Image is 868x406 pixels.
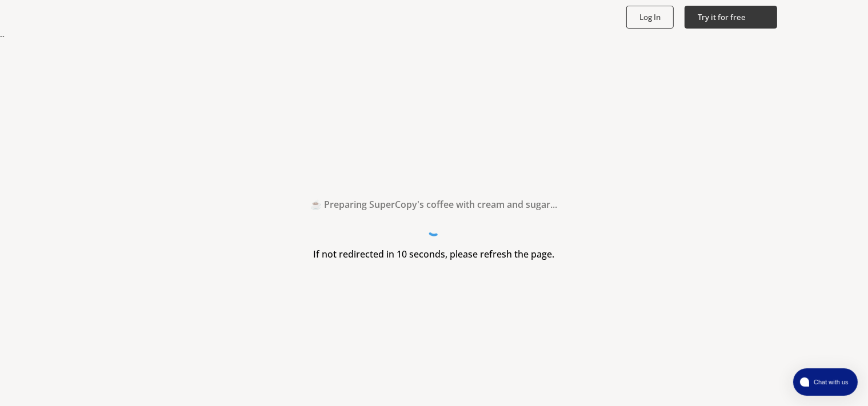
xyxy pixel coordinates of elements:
img: Close [91,3,189,26]
h2: ☕ Preparing SuperCopy's coffee with cream and sugar... [311,196,558,213]
span: Chat with us [809,377,851,387]
button: atlas-launcher [793,368,858,396]
b: Log In [639,12,661,22]
button: Log In [626,6,674,29]
button: Try it for free [685,6,777,29]
b: Try it for free [698,12,746,22]
h3: If not redirected in 10 seconds, please refresh the page. [314,246,555,263]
